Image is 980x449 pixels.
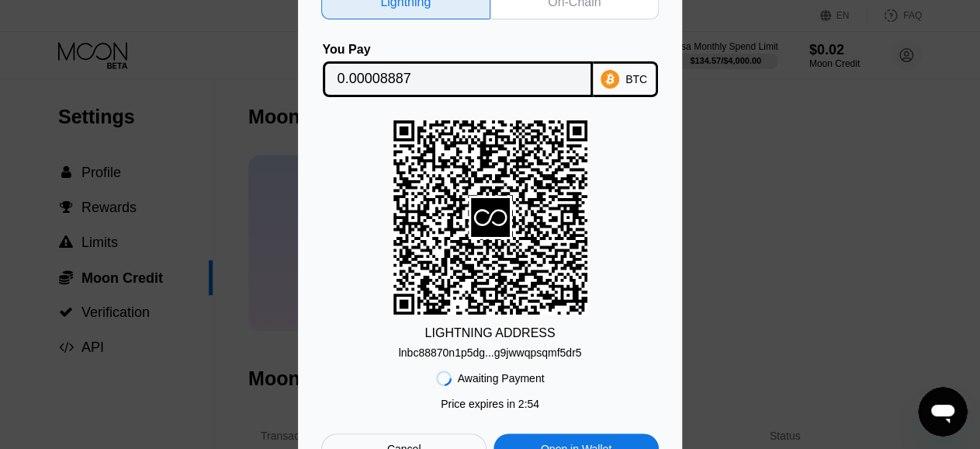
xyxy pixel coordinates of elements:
[399,340,582,359] div: lnbc88870n1p5dg...g9jwwqpsqmf5dr5
[441,398,539,410] div: Price expires in
[323,43,593,57] div: You Pay
[918,387,968,437] iframe: Button to launch messaging window
[625,73,647,85] div: BTC
[321,43,659,97] div: You PayBTC
[458,372,545,385] div: Awaiting Payment
[518,398,539,410] span: 2 : 54
[424,326,555,340] div: LIGHTNING ADDRESS
[399,346,582,359] div: lnbc88870n1p5dg...g9jwwqpsqmf5dr5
